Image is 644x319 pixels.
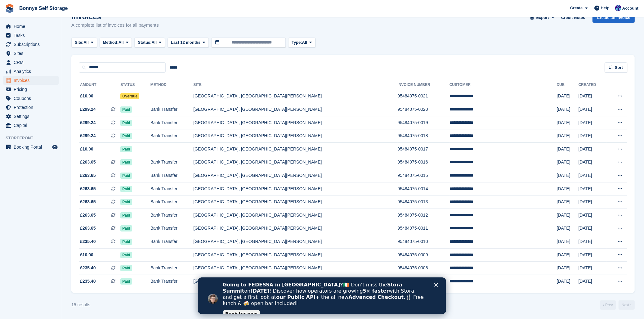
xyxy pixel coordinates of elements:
span: £10.00 [80,146,93,152]
td: [DATE] [557,143,579,156]
td: [DATE] [557,235,579,249]
span: Subscriptions [14,40,51,49]
td: [DATE] [579,182,607,195]
td: [DATE] [579,169,607,182]
td: Bank Transfer [150,156,193,169]
button: Method: All [100,38,132,48]
td: [DATE] [579,275,607,288]
td: Bank Transfer [150,262,193,275]
td: [GEOGRAPHIC_DATA], [GEOGRAPHIC_DATA][PERSON_NAME] [193,209,397,222]
td: [GEOGRAPHIC_DATA], [GEOGRAPHIC_DATA][PERSON_NAME] [193,169,397,182]
td: [DATE] [557,182,579,195]
th: Invoice Number [398,80,449,90]
a: menu [3,143,59,151]
td: [DATE] [579,129,607,143]
td: 95484075-0010 [398,235,449,249]
td: 95484075-0021 [398,90,449,103]
th: Customer [449,80,557,90]
span: Overdue [120,93,139,99]
td: 95484075-0013 [398,195,449,209]
span: Last 12 months [171,39,200,46]
span: £235.40 [80,265,96,271]
span: Export [536,15,549,21]
span: Paid [120,159,132,165]
span: Paid [120,186,132,192]
span: Paid [120,106,132,113]
span: £299.24 [80,133,96,139]
img: Rebecca Gray [615,5,621,11]
a: menu [3,103,59,112]
span: Pricing [14,85,51,94]
td: [DATE] [557,156,579,169]
td: [DATE] [579,143,607,156]
span: Home [14,22,51,31]
td: [GEOGRAPHIC_DATA], [GEOGRAPHIC_DATA][PERSON_NAME] [193,116,397,129]
td: 95484075-0020 [398,103,449,116]
button: Site: All [71,38,97,48]
div: 15 results [71,302,90,308]
span: Sites [14,49,51,58]
td: Bank Transfer [150,103,193,116]
p: A complete list of invoices for all payments [71,22,159,29]
td: [DATE] [557,129,579,143]
a: menu [3,76,59,85]
span: £299.24 [80,106,96,113]
th: Amount [79,80,120,90]
span: Sort [615,65,623,71]
span: £10.00 [80,93,93,99]
td: [DATE] [557,103,579,116]
button: Last 12 months [168,38,209,48]
span: CRM [14,58,51,67]
span: Status: [138,39,151,46]
th: Site [193,80,397,90]
button: Export [529,12,556,23]
nav: Page [599,300,636,310]
span: Paid [120,199,132,205]
span: Paid [120,265,132,271]
td: 95484075-0007 [398,275,449,288]
span: £235.40 [80,238,96,245]
a: Create an Invoice [593,12,635,23]
td: [DATE] [579,103,607,116]
td: 95484075-0012 [398,209,449,222]
td: [GEOGRAPHIC_DATA], [GEOGRAPHIC_DATA][PERSON_NAME] [193,103,397,116]
span: Capital [14,121,51,130]
td: [DATE] [579,235,607,249]
td: [GEOGRAPHIC_DATA], [GEOGRAPHIC_DATA][PERSON_NAME] [193,262,397,275]
td: [DATE] [557,169,579,182]
span: Storefront [6,135,62,141]
span: Paid [120,278,132,285]
span: £10.00 [80,252,93,258]
span: Account [622,5,638,11]
span: Analytics [14,67,51,76]
span: £263.65 [80,225,96,231]
span: £263.65 [80,199,96,205]
span: Paid [120,120,132,126]
span: £263.65 [80,212,96,218]
a: menu [3,40,59,49]
td: 95484075-0011 [398,222,449,235]
td: 95484075-0014 [398,182,449,195]
span: £235.40 [80,278,96,285]
td: Bank Transfer [150,195,193,209]
span: £299.24 [80,119,96,126]
td: 95484075-0018 [398,129,449,143]
a: menu [3,49,59,58]
a: Previous [600,300,616,310]
a: menu [3,22,59,31]
td: [DATE] [579,248,607,262]
span: £263.65 [80,172,96,179]
td: [GEOGRAPHIC_DATA], [GEOGRAPHIC_DATA][PERSON_NAME] [193,129,397,143]
td: [DATE] [579,195,607,209]
span: Paid [120,146,132,152]
td: [DATE] [557,262,579,275]
td: [DATE] [579,156,607,169]
td: Bank Transfer [150,129,193,143]
th: Status [120,80,150,90]
span: Paid [120,252,132,258]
